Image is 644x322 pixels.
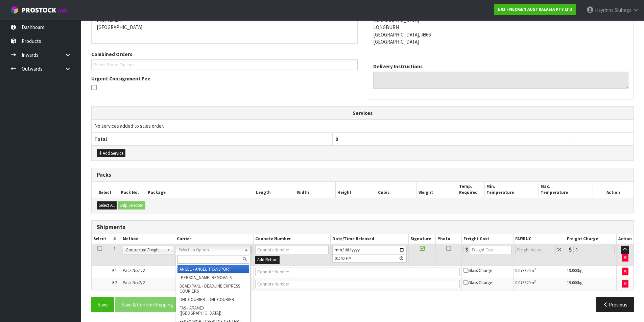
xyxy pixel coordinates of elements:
span: Contracted Freight [126,246,164,254]
address: [GEOGRAPHIC_DATA] LONGBURN [GEOGRAPHIC_DATA], 4866 [GEOGRAPHIC_DATA] [373,2,629,46]
input: Freight Cost [470,246,511,254]
span: Select an Option [179,246,242,254]
li: [PERSON_NAME] REMOVALS [177,273,249,282]
th: Min. Temperature [484,182,539,198]
button: Save [91,297,114,312]
button: Previous [596,297,634,312]
h3: Packs [97,172,628,178]
th: Freight Cost [462,234,513,244]
span: 1 [115,268,117,273]
th: Method [121,234,175,244]
th: Total [92,132,332,145]
th: Temp. Required [457,182,484,198]
th: Pack No. [119,182,146,198]
td: No services added to sales order. [92,120,634,132]
th: FAF/RUC [513,234,565,244]
button: Add Return [255,256,280,264]
strong: N03 - NEOGEN AUSTRALASIA PTY LTD [498,6,572,12]
li: DEAEXPAKL - DEADLINE EXPRESS COURIERS [177,282,249,295]
button: Add Service [97,149,125,157]
button: Select All [97,201,117,209]
th: Signature [409,234,435,244]
span: 1 [114,246,116,251]
th: Select [92,182,119,198]
span: Glass Charge [463,280,492,286]
span: Hayrinna [595,7,614,13]
input: Freight Adjustment [515,246,556,254]
th: Date/Time Released [330,234,409,244]
th: Photo [435,234,462,244]
th: Carrier [175,234,253,244]
th: Connote Number [253,234,330,244]
th: Services [92,107,634,120]
small: WMS [57,7,68,14]
button: Ship Selected [118,201,145,209]
span: 0.079920 [515,280,530,286]
th: Height [335,182,376,198]
th: Package [146,182,254,198]
label: Delivery Instructions [373,63,423,70]
span: 19.000 [567,268,578,273]
span: ProStock [22,6,56,15]
input: Freight Charge [573,246,615,254]
h3: Shipments [97,224,628,230]
th: Select [92,234,108,244]
span: 19.000 [567,280,578,286]
li: ANGEL - ANGEL TRANSPORT [177,265,249,273]
td: kg [565,278,616,290]
button: Save & Confirm Shipping [115,297,180,312]
td: kg [565,266,616,278]
th: Weight [417,182,457,198]
span: Siuhega [615,7,631,13]
span: 2/2 [139,280,145,286]
td: Pack No. [121,278,253,290]
th: Cubic [376,182,417,198]
th: Freight Charge [565,234,616,244]
td: Pack No. [121,266,253,278]
span: 0.079920 [515,268,530,273]
input: Connote Number [255,246,329,254]
sup: 3 [534,279,536,283]
td: m [513,266,565,278]
th: Max. Temperature [539,182,593,198]
a: N03 - NEOGEN AUSTRALASIA PTY LTD [494,4,576,15]
td: m [513,278,565,290]
label: Combined Orders [91,51,132,58]
label: Urgent Consignment Fee [91,75,150,82]
span: 0 [335,136,338,142]
th: Length [254,182,295,198]
span: 2 [115,280,117,286]
li: FAS - ARAMEX ([GEOGRAPHIC_DATA]) [177,304,249,317]
sup: 3 [534,267,536,271]
th: # [108,234,121,244]
th: Action [593,182,634,198]
span: 1/2 [139,268,145,273]
th: Width [295,182,335,198]
li: DHL COURIER - DHL COURIER [177,295,249,304]
th: Action [616,234,634,244]
input: Connote Number [255,280,460,288]
input: Connote Number [255,268,460,276]
img: cube-alt.png [10,6,19,14]
span: Glass Charge [463,268,492,273]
